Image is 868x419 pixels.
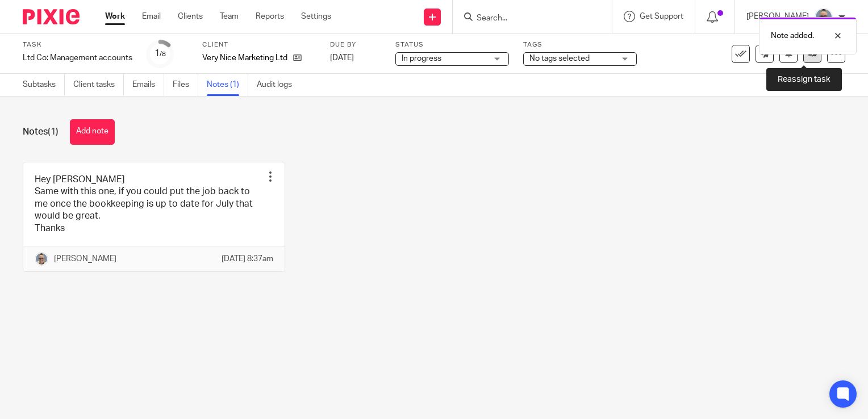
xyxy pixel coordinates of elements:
[402,55,441,62] span: In progress
[771,30,814,41] p: Note added.
[70,119,115,145] button: Add note
[23,40,132,49] label: Task
[54,253,116,265] p: [PERSON_NAME]
[23,9,80,24] img: Pixie
[529,55,590,62] span: No tags selected
[105,11,125,22] a: Work
[23,74,65,96] a: Subtasks
[178,11,203,22] a: Clients
[256,11,284,22] a: Reports
[142,11,161,22] a: Email
[815,8,833,26] img: Website%20Headshot.png
[160,51,166,57] small: /8
[35,252,48,266] img: Website%20Headshot.png
[173,74,198,96] a: Files
[202,52,287,64] p: Very Nice Marketing Ltd
[301,11,331,22] a: Settings
[132,74,164,96] a: Emails
[73,74,124,96] a: Client tasks
[48,127,59,136] span: (1)
[207,74,248,96] a: Notes (1)
[395,40,509,49] label: Status
[330,40,381,49] label: Due by
[202,40,316,49] label: Client
[330,54,354,62] span: [DATE]
[155,47,166,60] div: 1
[257,74,301,96] a: Audit logs
[23,52,132,64] div: Ltd Co: Management accounts
[23,126,59,138] h1: Notes
[222,253,273,265] p: [DATE] 8:37am
[220,11,239,22] a: Team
